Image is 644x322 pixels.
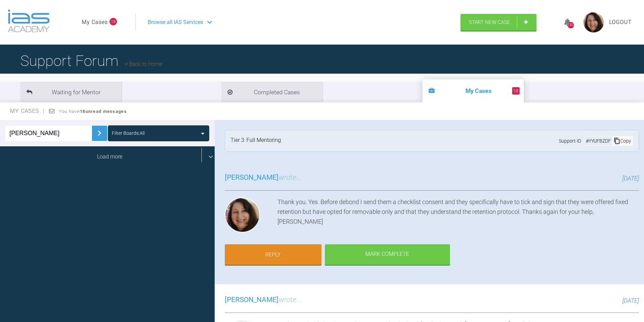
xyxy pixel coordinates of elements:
span: 18 [110,18,117,25]
h3: wrote... [225,294,302,306]
div: Tier 3: Full Mentoring [231,136,281,146]
div: # YYUFBZDF [585,137,612,145]
input: Enter Case ID or Title [5,126,92,141]
span: My Cases [10,108,45,114]
span: [DATE] [622,175,639,182]
h1: Support Forum [20,49,162,73]
span: Browse all IAS Services [148,18,203,27]
li: Completed Cases [221,82,323,102]
strong: 18 unread messages [80,109,127,114]
div: 1307 [568,22,574,28]
div: Mark Complete [325,244,450,265]
span: Start New Case [469,19,510,25]
img: Lana Gilchrist [225,197,260,232]
a: Reply [225,244,321,265]
a: Back to Home [125,61,162,67]
div: Filter Boards: All [112,129,145,137]
span: You have [59,109,127,114]
li: My Cases [423,79,524,102]
span: Support ID [559,137,581,145]
img: profile.png [583,12,604,32]
div: Copy [612,137,633,145]
img: logo-light.3e3ef733.png [8,9,50,32]
a: Start New Case [460,14,536,31]
li: Waiting for Mentor [20,82,122,102]
a: Logout [609,18,632,27]
div: Thank you. Yes. Before debond I send them a checklist consent and they specifically have to tick ... [278,197,639,235]
span: [PERSON_NAME] [225,173,279,181]
span: [PERSON_NAME] [225,296,279,304]
span: 18 [512,87,520,95]
img: chevronRight.28bd32b0.svg [94,128,105,139]
span: [DATE] [622,297,639,304]
h3: wrote... [225,172,302,183]
a: My Cases [82,18,108,27]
